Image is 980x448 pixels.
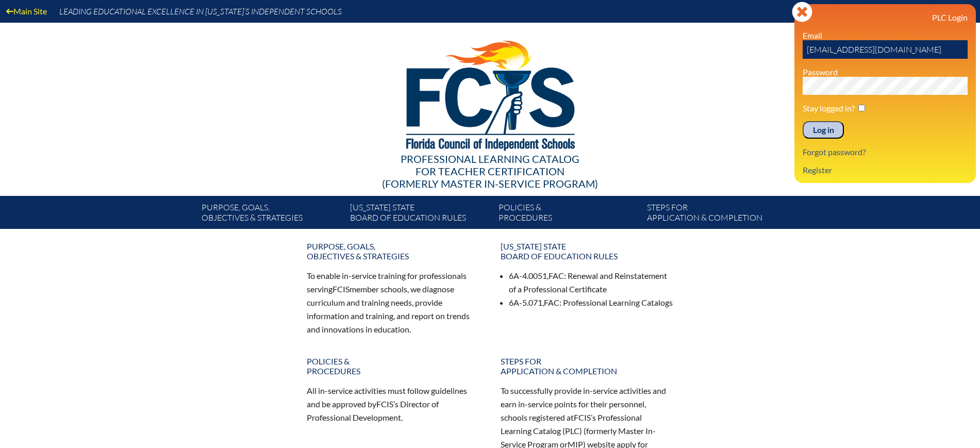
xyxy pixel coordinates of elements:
[416,165,564,177] span: for Teacher Certification
[544,297,559,307] span: FAC
[549,271,564,280] span: FAC
[346,200,494,229] a: [US_STATE] StateBoard of Education rules
[799,163,836,177] a: Register
[307,384,480,424] p: All in-service activities must follow guidelines and be approved by ’s Director of Professional D...
[193,153,787,190] div: Professional Learning Catalog (formerly Master In-service Program)
[799,145,870,159] a: Forgot password?
[301,352,486,380] a: Policies &Procedures
[197,200,346,229] a: Purpose, goals,objectives & strategies
[643,200,791,229] a: Steps forapplication & completion
[574,412,591,422] span: FCIS
[803,67,838,77] label: Password
[333,284,350,294] span: FCIS
[384,23,596,163] img: FCISlogo221.eps
[565,426,579,436] span: PLC
[2,4,51,18] a: Main Site
[307,269,480,336] p: To enable in-service training for professionals serving member schools, we diagnose curriculum an...
[509,296,674,309] li: 6A-5.071, : Professional Learning Catalogs
[494,352,680,380] a: Steps forapplication & completion
[376,399,393,409] span: FCIS
[803,30,822,40] label: Email
[509,269,674,296] li: 6A-4.0051, : Renewal and Reinstatement of a Professional Certificate
[301,237,486,265] a: Purpose, goals,objectives & strategies
[494,237,680,265] a: [US_STATE] StateBoard of Education rules
[803,103,855,113] label: Stay logged in?
[792,2,812,22] svg: Close
[803,121,844,139] input: Log in
[803,12,968,22] h3: PLC Login
[494,200,643,229] a: Policies &Procedures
